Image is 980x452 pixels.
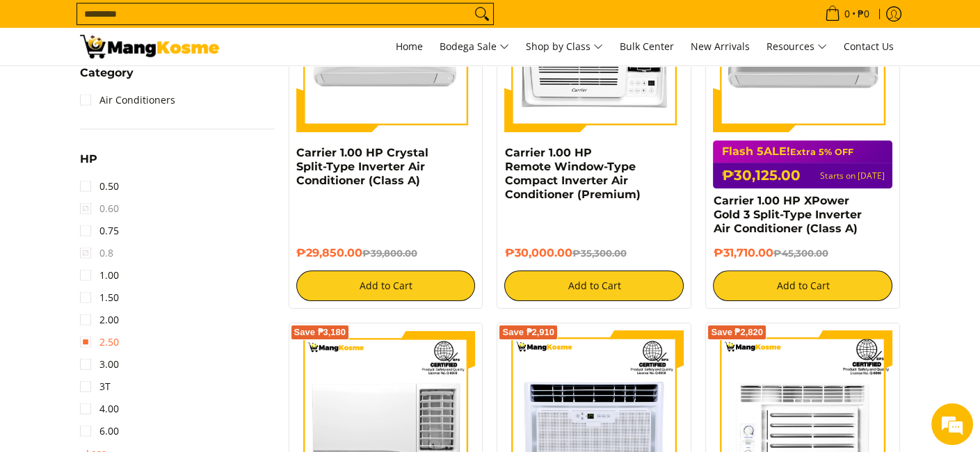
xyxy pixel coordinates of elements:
button: Add to Cart [504,271,684,301]
span: Bulk Center [620,40,674,53]
a: 3.00 [80,353,119,376]
span: 0.8 [80,242,113,264]
button: Search [471,3,493,24]
del: ₱35,300.00 [572,248,626,259]
del: ₱45,300.00 [773,248,828,259]
a: Home [389,28,430,65]
span: Shop by Class [526,38,603,56]
span: Contact Us [844,40,894,53]
h6: ₱31,710.00 [713,246,892,260]
a: 6.00 [80,420,119,442]
summary: Open [80,154,97,175]
span: Home [396,40,423,53]
a: New Arrivals [684,28,757,65]
a: Bulk Center [613,28,681,65]
a: 0.75 [80,220,119,242]
a: Contact Us [837,28,901,65]
del: ₱39,800.00 [362,248,417,259]
a: 3T [80,376,111,398]
summary: Open [80,67,134,89]
a: 2.00 [80,309,119,331]
a: 1.50 [80,286,119,309]
a: 0.50 [80,175,119,197]
button: Add to Cart [713,271,892,301]
a: Air Conditioners [80,89,175,111]
a: Carrier 1.00 HP Remote Window-Type Compact Inverter Air Conditioner (Premium) [504,146,640,201]
span: Category [80,67,134,79]
a: Carrier 1.00 HP Crystal Split-Type Inverter Air Conditioner (Class A) [296,146,428,187]
span: Save ₱3,180 [294,328,346,337]
span: HP [80,154,97,165]
a: 2.50 [80,331,119,353]
h6: ₱29,850.00 [296,246,476,260]
span: Bodega Sale [440,38,509,56]
img: Bodega Sale Aircon l Mang Kosme: Home Appliances Warehouse Sale [80,35,219,58]
h6: ₱30,000.00 [504,246,684,260]
a: Carrier 1.00 HP XPower Gold 3 Split-Type Inverter Air Conditioner (Class A) [713,194,861,235]
span: 0.60 [80,197,119,220]
span: Save ₱2,910 [502,328,554,337]
a: 1.00 [80,264,119,286]
span: New Arrivals [691,40,750,53]
span: • [821,6,874,22]
a: Resources [760,28,834,65]
span: Save ₱2,820 [711,328,763,337]
span: ₱0 [856,9,871,19]
span: 0 [842,9,852,19]
nav: Main Menu [233,28,901,65]
a: Bodega Sale [433,28,516,65]
button: Add to Cart [296,271,476,301]
span: Resources [766,38,827,56]
a: 4.00 [80,398,119,420]
a: Shop by Class [519,28,610,65]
